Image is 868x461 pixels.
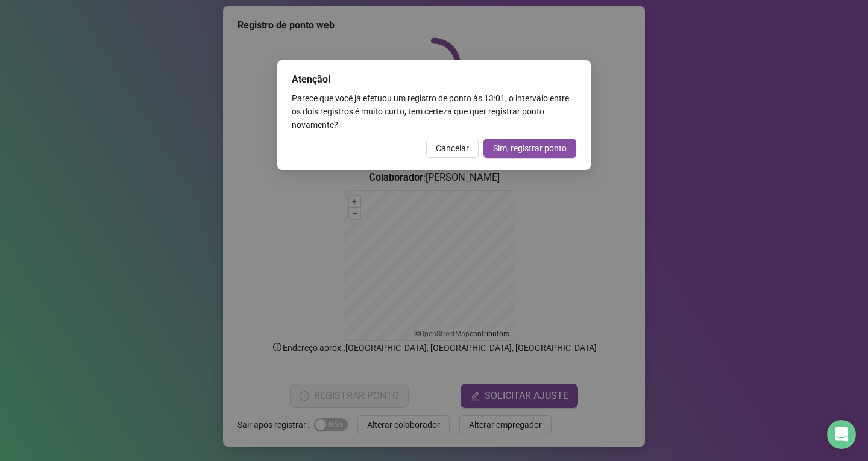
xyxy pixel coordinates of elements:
[292,92,576,131] div: Parece que você já efetuou um registro de ponto às 13:01 , o intervalo entre os dois registros é ...
[426,139,479,158] button: Cancelar
[827,420,856,449] div: Open Intercom Messenger
[292,72,576,87] div: Atenção!
[436,142,469,155] span: Cancelar
[493,142,567,155] span: Sim, registrar ponto
[483,139,576,158] button: Sim, registrar ponto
